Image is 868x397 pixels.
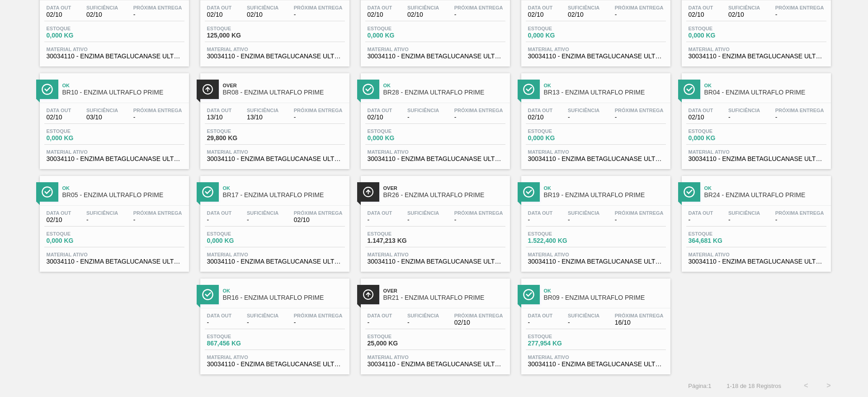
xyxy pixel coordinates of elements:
span: Material ativo [368,47,503,52]
span: Ok [223,288,345,293]
span: 0,000 KG [368,32,431,39]
span: BR05 - ENZIMA ULTRAFLO PRIME [62,192,184,198]
span: 30034110 - ENZIMA BETAGLUCANASE ULTRAFLO PRIME [368,258,503,265]
span: Suficiência [407,210,439,216]
span: Estoque [689,26,752,31]
span: BR17 - ENZIMA ULTRAFLO PRIME [223,192,345,198]
span: Material ativo [47,149,182,155]
span: 02/10 [368,11,392,18]
span: - [728,217,760,223]
a: ÍconeOkBR19 - ENZIMA ULTRAFLO PRIMEData out-Suficiência-Próxima Entrega-Estoque1.522,400 KGMateri... [514,169,675,272]
span: Material ativo [689,47,824,52]
span: Data out [368,108,392,113]
span: Estoque [47,128,110,134]
span: Próxima Entrega [615,210,664,216]
span: - [133,217,182,223]
span: 0,000 KG [689,32,752,39]
img: Ícone [363,186,374,198]
a: ÍconeOkBR10 - ENZIMA ULTRAFLO PRIMEData out02/10Suficiência03/10Próxima Entrega-Estoque0,000 KGMa... [33,66,193,169]
span: - [728,114,760,121]
span: 30034110 - ENZIMA BETAGLUCANASE ULTRAFLO PRIME [207,258,343,265]
span: - [568,114,599,121]
span: Estoque [207,334,270,339]
a: ÍconeOkBR13 - ENZIMA ULTRAFLO PRIMEData out02/10Suficiência-Próxima Entrega-Estoque0,000 KGMateri... [514,66,675,169]
span: Estoque [207,231,270,236]
span: 29,800 KG [207,135,270,142]
img: Ícone [523,186,534,198]
span: - [207,319,232,326]
span: 02/10 [528,114,553,121]
span: - [407,114,439,121]
span: 867,456 KG [207,340,270,347]
span: - [133,114,182,121]
span: 0,000 KG [689,135,752,142]
span: BR16 - ENZIMA ULTRAFLO PRIME [223,294,345,301]
span: - [689,217,713,223]
span: Estoque [47,26,110,31]
span: 30034110 - ENZIMA BETAGLUCANASE ULTRAFLO PRIME [368,361,503,368]
span: BR04 - ENZIMA ULTRAFLO PRIME [704,89,826,96]
span: 30034110 - ENZIMA BETAGLUCANASE ULTRAFLO PRIME [528,258,664,265]
span: 30034110 - ENZIMA BETAGLUCANASE ULTRAFLO PRIME [368,156,503,162]
span: - [207,217,232,223]
span: Suficiência [407,313,439,318]
span: Próxima Entrega [615,5,664,10]
span: Material ativo [207,354,343,360]
img: Ícone [42,186,53,198]
button: > [817,374,840,397]
span: - [294,114,343,121]
span: 30034110 - ENZIMA BETAGLUCANASE ULTRAFLO PRIME [47,156,182,162]
img: Ícone [42,84,53,95]
span: Material ativo [528,47,664,52]
span: Suficiência [86,210,118,216]
span: 02/10 [728,11,760,18]
span: - [454,114,503,121]
a: ÍconeOkBR09 - ENZIMA ULTRAFLO PRIMEData out-Suficiência-Próxima Entrega16/10Estoque277,954 KGMate... [514,272,675,374]
span: Suficiência [568,5,599,10]
span: Data out [528,5,553,10]
span: Material ativo [528,354,664,360]
span: - [247,217,278,223]
span: 02/10 [247,11,278,18]
span: 30034110 - ENZIMA BETAGLUCANASE ULTRAFLO PRIME [207,53,343,60]
span: Material ativo [368,252,503,257]
span: Ok [544,288,666,293]
span: - [615,11,664,18]
span: 02/10 [407,11,439,18]
span: - [407,319,439,326]
span: Próxima Entrega [775,5,824,10]
span: Próxima Entrega [454,210,503,216]
span: 02/10 [47,11,71,18]
span: Estoque [528,128,591,134]
span: Estoque [47,231,110,236]
span: - [368,319,392,326]
span: 1.147,213 KG [368,237,431,244]
span: 02/10 [568,11,599,18]
span: 02/10 [294,217,343,223]
span: 02/10 [689,114,713,121]
span: - [615,114,664,121]
span: Suficiência [728,5,760,10]
span: 0,000 KG [47,32,110,39]
span: Ok [704,185,826,191]
span: - [528,319,553,326]
span: Data out [207,5,232,10]
img: Ícone [202,186,213,198]
span: Data out [689,5,713,10]
span: 125,000 KG [207,32,270,39]
span: - [454,217,503,223]
span: Suficiência [247,5,278,10]
span: Próxima Entrega [775,108,824,113]
span: - [294,319,343,326]
span: Suficiência [728,210,760,216]
span: 25,000 KG [368,340,431,347]
img: Ícone [363,289,374,300]
span: Suficiência [86,108,118,113]
span: - [775,114,824,121]
span: 0,000 KG [47,135,110,142]
span: - [247,319,278,326]
span: 02/10 [86,11,118,18]
span: 13/10 [247,114,278,121]
span: 02/10 [207,11,232,18]
span: Data out [368,313,392,318]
